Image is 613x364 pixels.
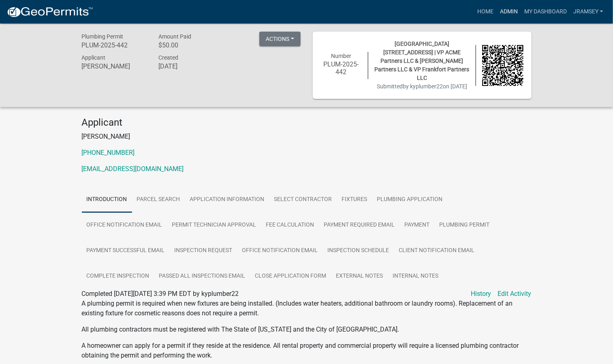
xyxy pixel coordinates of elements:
[82,62,147,70] h6: [PERSON_NAME]
[158,33,191,40] span: Amount Paid
[158,62,223,70] h6: [DATE]
[82,54,106,61] span: Applicant
[82,132,532,141] p: [PERSON_NAME]
[82,290,239,298] span: Completed [DATE][DATE] 3:39 PM EDT by kyplumber22
[82,263,154,289] a: Complete Inspection
[337,187,372,213] a: Fixtures
[482,45,523,86] img: QR code
[570,4,607,19] a: jramsey
[158,54,178,61] span: Created
[82,238,170,264] a: Payment Successful Email
[498,289,532,299] a: Edit Activity
[400,212,435,238] a: Payment
[132,187,185,213] a: Parcel search
[375,41,470,81] span: [GEOGRAPHIC_DATA][STREET_ADDRESS] | VP ACME Partners LLC & [PERSON_NAME] Partners LLC & VP Frankf...
[82,341,532,360] p: A homeowner can apply for a permit if they reside at the residence. All rental property and comme...
[474,4,497,19] a: Home
[82,212,167,238] a: Office Notification Email
[158,41,223,49] h6: $50.00
[82,41,147,49] h6: PLUM-2025-442
[319,212,400,238] a: Payment Required Email
[82,165,184,173] a: [EMAIL_ADDRESS][DOMAIN_NAME]
[250,263,331,289] a: Close Application Form
[170,238,237,264] a: Inspection Request
[521,4,570,19] a: My Dashboard
[377,83,467,90] span: Submitted on [DATE]
[82,149,135,156] a: [PHONE_NUMBER]
[372,187,448,213] a: Plumbing Application
[471,289,491,299] a: History
[82,33,124,40] span: Plumbing Permit
[82,187,132,213] a: Introduction
[388,263,444,289] a: Internal Notes
[331,53,351,59] span: Number
[185,187,269,213] a: Application Information
[435,212,495,238] a: Plumbing Permit
[154,263,250,289] a: Passed All Inspections Email
[259,32,301,46] button: Actions
[497,4,521,19] a: Admin
[321,60,362,76] h6: PLUM-2025-442
[394,238,480,264] a: Client Notification Email
[82,299,532,318] p: A plumbing permit is required when new fixtures are being installed. (Includes water heaters, add...
[82,117,532,128] h4: Applicant
[167,212,261,238] a: Permit Technician Approval
[261,212,319,238] a: Fee Calculation
[331,263,388,289] a: External Notes
[82,325,532,334] p: All plumbing contractors must be registered with The State of [US_STATE] and the City of [GEOGRAP...
[323,238,394,264] a: Inspection Schedule
[403,83,443,90] span: by kyplumber22
[269,187,337,213] a: Select contractor
[237,238,323,264] a: Office Notification Email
